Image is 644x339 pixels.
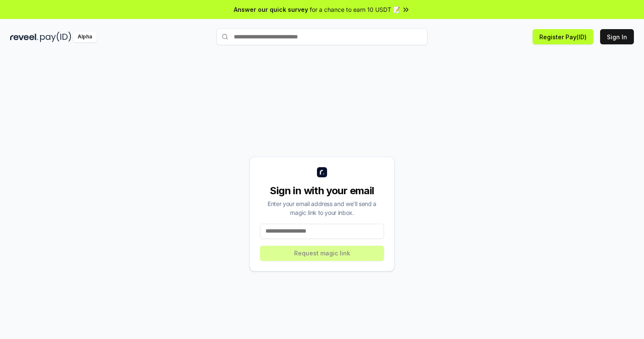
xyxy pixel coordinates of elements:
button: Sign In [600,29,634,44]
span: for a chance to earn 10 USDT 📝 [310,5,400,14]
img: reveel_dark [10,32,38,42]
img: pay_id [40,32,71,42]
img: logo_small [317,167,327,177]
div: Sign in with your email [260,184,384,198]
div: Alpha [73,32,97,42]
span: Answer our quick survey [234,5,308,14]
div: Enter your email address and we’ll send a magic link to your inbox. [260,199,384,217]
button: Register Pay(ID) [533,29,593,44]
